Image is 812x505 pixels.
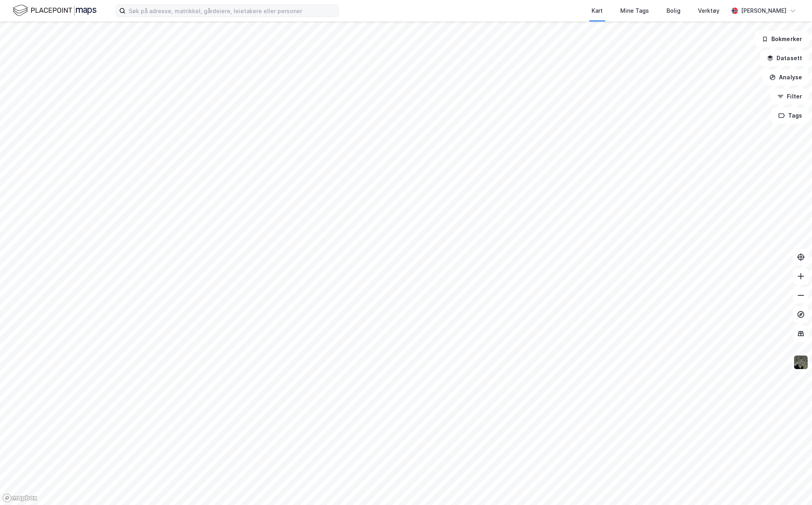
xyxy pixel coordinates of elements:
[13,4,96,18] img: logo.f888ab2527a4732fd821a326f86c7f29.svg
[667,6,680,16] div: Bolig
[772,467,812,505] div: Kontrollprogram for chat
[741,6,786,16] div: [PERSON_NAME]
[592,6,603,16] div: Kart
[698,6,720,16] div: Verktøy
[620,6,649,16] div: Mine Tags
[772,467,812,505] iframe: Chat Widget
[126,5,338,17] input: Søk på adresse, matrikkel, gårdeiere, leietakere eller personer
